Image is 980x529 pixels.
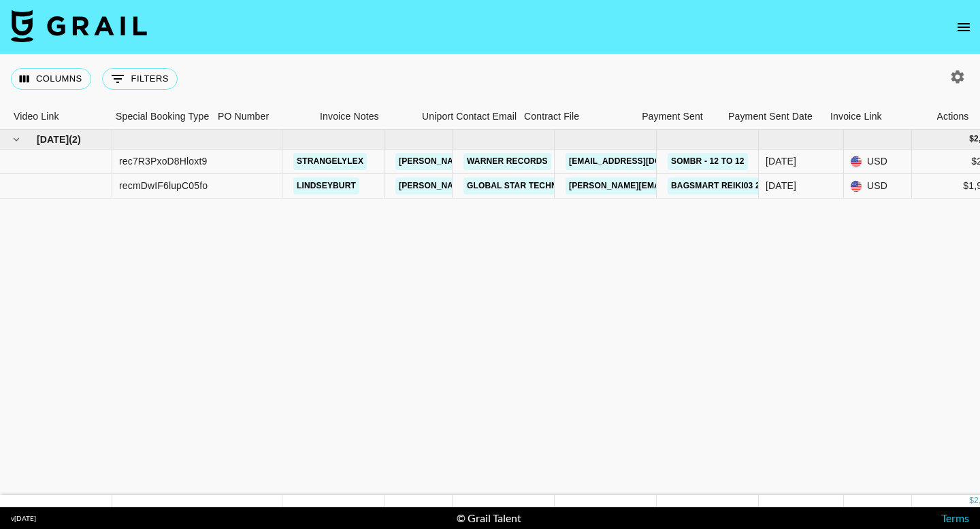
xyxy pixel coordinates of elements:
div: $ [969,495,974,507]
button: Show filters [102,68,178,90]
a: Terms [941,511,969,524]
span: ( 2 ) [69,133,81,146]
div: Video Link [14,103,59,130]
a: BAGSMART REIKI03 25Q3 CAMPAIGN [668,177,826,194]
button: Select columns [11,68,91,90]
div: Aug '25 [766,179,796,192]
div: USD [844,174,912,199]
span: [DATE] [37,133,69,146]
div: Payment Sent [642,103,703,130]
div: Actions [926,103,980,130]
a: [PERSON_NAME][EMAIL_ADDRESS][DOMAIN_NAME] [395,153,617,170]
div: Uniport Contact Email [415,103,517,130]
div: Actions [937,103,969,130]
div: v [DATE] [11,514,36,523]
a: strangelylex [293,153,367,170]
div: Invoice Notes [320,103,379,130]
div: Payment Sent [619,103,721,130]
div: PO Number [211,103,313,130]
div: USD [844,150,912,174]
div: Special Booking Type [116,103,209,130]
div: Uniport Contact Email [422,103,517,130]
div: Special Booking Type [109,103,211,130]
a: [PERSON_NAME][EMAIL_ADDRESS][PERSON_NAME][DOMAIN_NAME] [566,177,857,194]
div: Invoice Link [830,103,882,130]
div: Payment Sent Date [728,103,813,130]
div: $ [969,133,974,145]
button: hide children [7,130,26,149]
a: Warner Records [463,153,551,170]
div: PO Number [218,103,269,130]
div: Aug '25 [766,154,796,168]
div: Video Link [7,103,109,130]
a: lindseyburt [293,177,359,194]
div: rec7R3PxoD8Hloxt9 [119,154,207,168]
div: Invoice Notes [313,103,415,130]
div: © Grail Talent [457,511,521,525]
div: Contract File [517,103,619,130]
a: [EMAIL_ADDRESS][DOMAIN_NAME] [566,153,718,170]
div: Invoice Link [823,103,926,130]
img: Grail Talent [11,10,147,42]
a: [PERSON_NAME][EMAIL_ADDRESS][DOMAIN_NAME] [395,177,617,194]
a: sombr - 12 to 12 [668,153,748,170]
div: recmDwIF6lupC05fo [119,179,208,192]
div: Contract File [524,103,579,130]
div: Payment Sent Date [721,103,823,130]
a: GLOBAL STAR Technology Canada LTD [463,177,647,194]
button: open drawer [950,14,977,41]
